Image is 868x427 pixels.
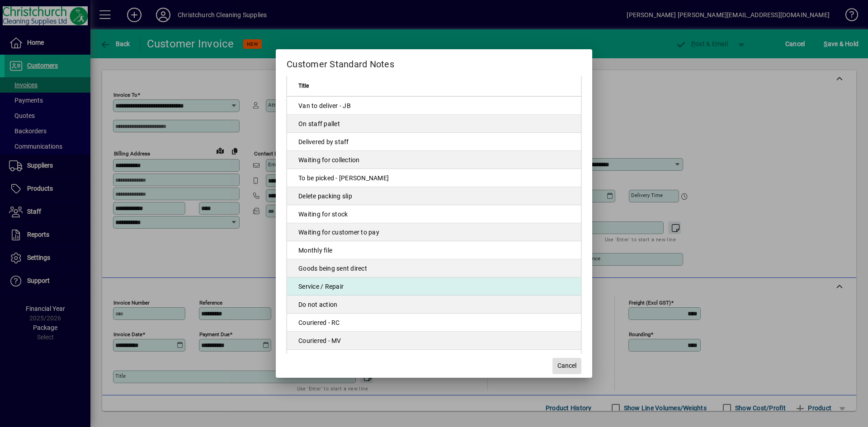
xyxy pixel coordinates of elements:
[287,97,581,115] td: Van to deliver - JB
[287,223,581,241] td: Waiting for customer to pay
[287,350,581,368] td: Couriered - BL
[287,151,581,169] td: Waiting for collection
[287,187,581,205] td: Delete packing slip
[287,169,581,187] td: To be picked - [PERSON_NAME]
[287,241,581,259] td: Monthly file
[287,277,581,296] td: Service / Repair
[287,332,581,350] td: Couriered - MV
[287,259,581,277] td: Goods being sent direct
[298,81,309,91] span: Title
[557,361,576,371] span: Cancel
[276,49,592,75] h2: Customer Standard Notes
[287,296,581,314] td: Do not action
[287,205,581,223] td: Waiting for stock
[287,115,581,133] td: On staff pallet
[552,358,581,374] button: Cancel
[287,314,581,332] td: Couriered - RC
[287,133,581,151] td: Delivered by staff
